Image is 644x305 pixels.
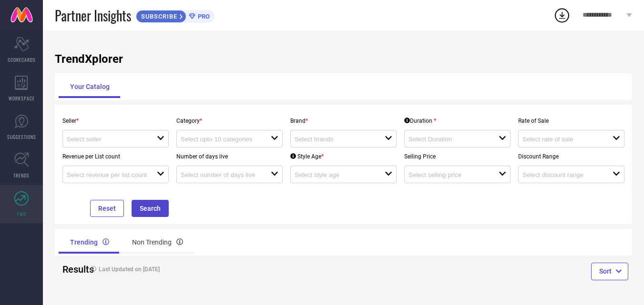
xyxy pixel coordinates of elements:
[136,13,180,20] span: SUBSCRIBE
[121,231,194,254] div: Non Trending
[290,118,397,124] p: Brand
[13,172,30,179] span: TRENDS
[176,118,283,124] p: Category
[7,133,36,140] span: SUGGESTIONS
[290,153,324,160] div: Style Age
[409,171,490,178] input: Select selling price
[8,56,36,63] span: SCORECARDS
[404,118,436,124] div: Duration
[181,136,262,143] input: Select upto 10 categories
[176,153,283,160] p: Number of days live
[55,52,632,66] h1: TrendXplorer
[591,263,628,280] button: Sort
[518,118,624,124] p: Rate of Sale
[67,171,148,178] input: Select revenue per list count
[181,171,262,178] input: Select number of days live
[62,264,78,275] h2: Results
[9,95,35,102] span: WORKSPACE
[295,171,376,178] input: Select style age
[132,200,169,217] button: Search
[553,7,571,24] div: Open download list
[55,6,131,25] span: Partner Insights
[67,136,148,143] input: Select seller
[17,210,26,217] span: FWD
[59,75,121,98] div: Your Catalog
[404,153,511,160] p: Selling Price
[409,136,490,143] input: Select Duration
[136,8,215,23] a: SUBSCRIBEPRO
[62,153,169,160] p: Revenue per List count
[86,266,312,273] h4: Last Updated on [DATE]
[195,13,210,20] span: PRO
[59,231,121,254] div: Trending
[295,136,376,143] input: Select brands
[90,200,124,217] button: Reset
[522,136,603,143] input: Select rate of sale
[62,118,169,124] p: Seller
[522,171,603,178] input: Select discount range
[518,153,624,160] p: Discount Range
